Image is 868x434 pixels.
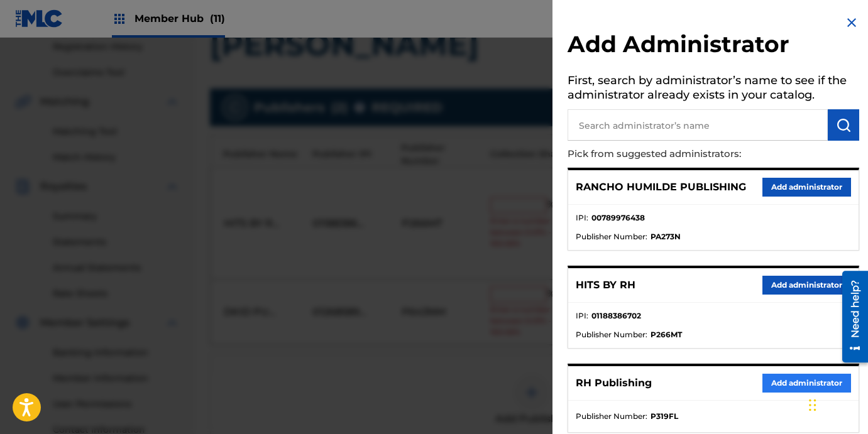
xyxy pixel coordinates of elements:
span: Publisher Number : [576,329,647,340]
p: RH Publishing [576,376,652,391]
span: Publisher Number : [576,231,647,242]
img: Top Rightsholders [112,11,127,26]
p: HITS BY RH [576,278,635,293]
span: (11) [210,13,225,24]
button: Add administrator [762,276,851,295]
iframe: Chat Widget [805,374,868,434]
span: Member Hub [135,11,225,26]
strong: 01188386702 [591,310,641,322]
iframe: Resource Center [833,266,868,367]
strong: PA273N [651,231,681,242]
button: Add administrator [762,178,851,197]
h5: First, search by administrator’s name to see if the administrator already exists in your catalog. [568,70,859,109]
button: Add administrator [762,374,851,393]
strong: 00789976438 [591,212,645,224]
input: Search administrator’s name [568,109,828,141]
img: Search Works [836,117,851,133]
p: Pick from suggested administrators: [568,141,788,168]
div: Drag [809,386,816,424]
p: RANCHO HUMILDE PUBLISHING [576,180,746,195]
span: Publisher Number : [576,411,647,422]
img: MLC Logo [15,9,63,28]
span: IPI : [576,310,588,322]
h2: Add Administrator [568,30,859,62]
span: IPI : [576,212,588,224]
strong: P319FL [651,411,678,422]
strong: P266MT [651,329,682,340]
